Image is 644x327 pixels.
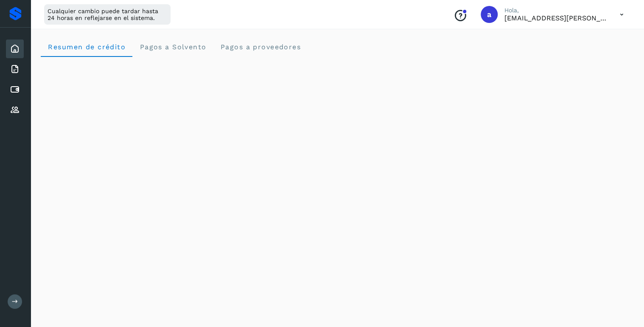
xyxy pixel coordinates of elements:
div: Cuentas por pagar [6,80,24,99]
span: Pagos a proveedores [220,43,301,51]
div: Cualquier cambio puede tardar hasta 24 horas en reflejarse en el sistema. [44,4,171,25]
span: Resumen de crédito [48,43,126,51]
p: antonio.villagomez@emqro.com.mx [504,14,606,22]
div: Proveedores [6,101,24,119]
p: Hola, [504,7,606,14]
div: Facturas [6,60,24,79]
div: Inicio [6,39,24,58]
span: Pagos a Solvento [139,43,206,51]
